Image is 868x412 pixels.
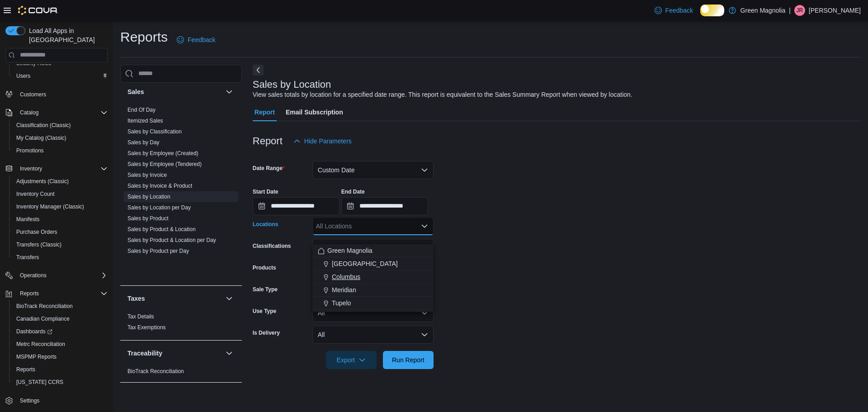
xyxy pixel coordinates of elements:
[16,328,52,335] span: Dashboards
[127,106,156,114] span: End Of Day
[304,137,352,146] span: Hide Parameters
[9,188,111,200] button: Inventory Count
[127,349,162,358] h3: Traceability
[13,377,67,388] a: [US_STATE] CCRS
[13,176,72,187] a: Adjustments (Classic)
[127,247,189,255] span: Sales by Product per Day
[16,379,63,386] span: [US_STATE] CCRS
[312,326,434,344] button: All
[9,300,111,313] button: BioTrack Reconciliation
[341,188,365,195] label: End Date
[16,216,39,223] span: Manifests
[16,107,108,118] span: Catalog
[13,214,108,225] span: Manifests
[9,119,111,132] button: Classification (Classic)
[809,5,861,16] p: [PERSON_NAME]
[127,117,163,124] span: Itemized Sales
[120,366,242,382] div: Traceability
[332,272,360,281] span: Columbus
[326,351,377,369] button: Export
[9,363,111,376] button: Reports
[341,197,428,215] input: Press the down key to open a popover containing a calendar.
[255,103,275,121] span: Report
[127,313,154,320] a: Tax Details
[312,297,434,310] button: Tupelo
[16,107,42,118] button: Catalog
[253,242,291,250] label: Classifications
[16,288,42,299] button: Reports
[253,264,276,271] label: Products
[253,308,276,315] label: Use Type
[127,368,184,375] span: BioTrack Reconciliation
[332,259,398,268] span: [GEOGRAPHIC_DATA]
[16,288,108,299] span: Reports
[13,339,69,350] a: Metrc Reconciliation
[331,351,371,369] span: Export
[127,172,167,178] a: Sales by Invoice
[16,134,66,142] span: My Catalog (Classic)
[312,284,434,297] button: Meridian
[16,228,57,236] span: Purchase Orders
[2,269,111,282] button: Operations
[312,161,434,179] button: Custom Date
[127,107,156,113] a: End Of Day
[13,364,108,375] span: Reports
[13,120,108,131] span: Classification (Classic)
[2,287,111,300] button: Reports
[127,294,222,303] button: Taxes
[13,71,34,81] a: Users
[9,251,111,264] button: Transfers
[13,351,60,362] a: MSPMP Reports
[13,301,76,312] a: BioTrack Reconciliation
[253,79,331,90] h3: Sales by Location
[13,120,75,131] a: Classification (Classic)
[253,136,283,147] h3: Report
[253,90,632,99] div: View sales totals by location for a specified date range. This report is equivalent to the Sales ...
[20,290,39,297] span: Reports
[127,215,169,222] a: Sales by Product
[25,26,108,44] span: Load All Apps in [GEOGRAPHIC_DATA]
[286,103,343,121] span: Email Subscription
[421,223,428,230] button: Close list of options
[700,5,724,16] input: Dark Mode
[700,16,701,17] span: Dark Mode
[127,150,198,156] a: Sales by Employee (Created)
[13,326,56,337] a: Dashboards
[2,106,111,119] button: Catalog
[127,226,196,233] span: Sales by Product & Location
[127,87,144,96] h3: Sales
[13,227,61,237] a: Purchase Orders
[253,165,285,172] label: Date Range
[13,313,108,324] span: Canadian Compliance
[188,35,215,44] span: Feedback
[13,377,108,388] span: Washington CCRS
[665,6,693,15] span: Feedback
[16,122,71,129] span: Classification (Classic)
[127,215,169,222] span: Sales by Product
[253,188,278,195] label: Start Date
[16,270,50,281] button: Operations
[9,313,111,325] button: Canadian Compliance
[13,189,58,199] a: Inventory Count
[13,214,43,225] a: Manifests
[16,315,70,322] span: Canadian Compliance
[16,241,61,248] span: Transfers (Classic)
[127,349,222,358] button: Traceability
[312,270,434,284] button: Columbus
[127,87,222,96] button: Sales
[332,285,356,294] span: Meridian
[20,109,38,116] span: Catalog
[127,139,160,146] a: Sales by Day
[16,203,84,210] span: Inventory Manager (Classic)
[13,133,70,143] a: My Catalog (Classic)
[127,161,202,167] a: Sales by Employee (Tendered)
[16,72,30,80] span: Users
[13,301,108,312] span: BioTrack Reconciliation
[13,313,73,324] a: Canadian Compliance
[127,368,184,374] a: BioTrack Reconciliation
[16,395,108,406] span: Settings
[127,204,191,211] span: Sales by Location per Day
[13,201,88,212] a: Inventory Manager (Classic)
[327,246,373,255] span: Green Magnolia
